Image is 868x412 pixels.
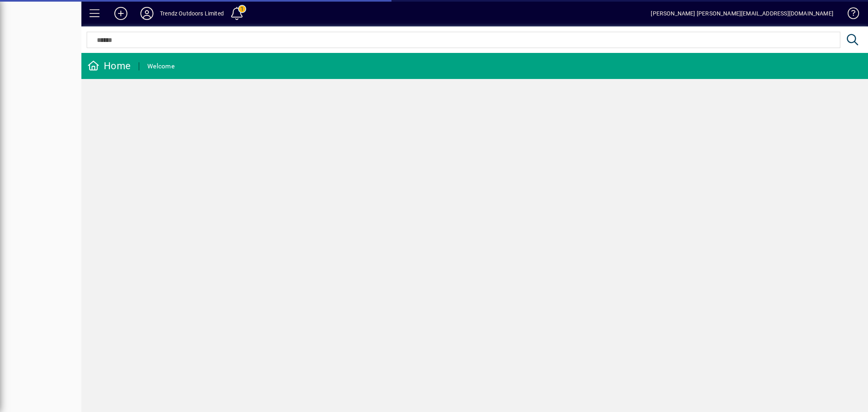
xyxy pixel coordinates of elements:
a: Knowledge Base [842,2,858,28]
div: Home [87,59,131,72]
div: Trendz Outdoors Limited [160,7,224,20]
div: [PERSON_NAME] [PERSON_NAME][EMAIL_ADDRESS][DOMAIN_NAME] [651,7,833,20]
div: Welcome [147,60,175,73]
button: Profile [134,6,160,21]
button: Add [108,6,134,21]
